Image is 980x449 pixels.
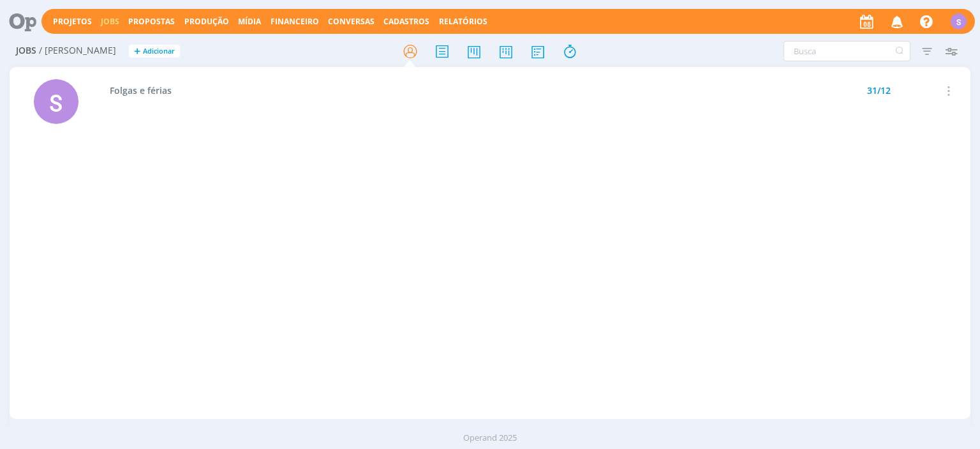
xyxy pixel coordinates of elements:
button: +Adicionar [129,45,180,58]
input: Busca [783,41,910,61]
button: Produção [181,17,233,27]
button: Relatórios [435,17,491,27]
button: Cadastros [380,17,433,27]
div: 31/12 [867,86,891,95]
a: Conversas [328,16,375,27]
button: S [950,10,967,33]
a: Projetos [53,16,92,27]
span: Adicionar [143,47,175,56]
button: Mídia [234,17,265,27]
button: Projetos [49,17,96,27]
button: Propostas [124,17,179,27]
span: Financeiro [271,16,319,27]
div: S [951,13,967,29]
span: / [PERSON_NAME] [39,45,116,56]
span: + [134,45,140,58]
a: Relatórios [439,16,487,27]
a: Mídia [238,16,261,27]
span: Jobs [16,45,36,56]
button: Conversas [324,17,378,27]
a: Jobs [101,16,119,27]
a: Folgas e férias [110,84,172,96]
div: S [34,79,78,124]
a: Produção [184,16,229,27]
button: Jobs [97,17,123,27]
span: Cadastros [383,16,429,27]
button: Financeiro [267,17,323,27]
span: Propostas [128,16,175,27]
